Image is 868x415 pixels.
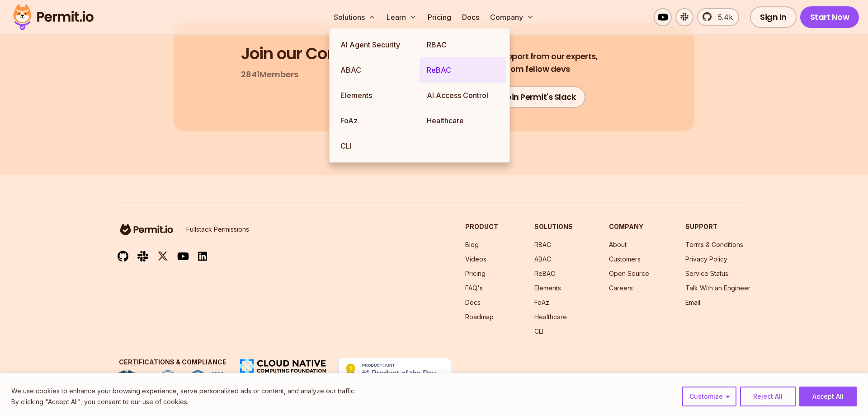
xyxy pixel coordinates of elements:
img: youtube [177,251,189,261]
a: ABAC [333,57,420,83]
button: Accept All [799,387,857,406]
a: Privacy Policy [685,255,727,263]
a: Sign In [750,6,797,28]
a: Docs [465,298,481,306]
p: 2841 Members [241,68,298,81]
a: ReBAC [534,270,555,277]
a: Elements [534,284,561,292]
a: About [609,241,627,248]
a: Healthcare [420,108,506,133]
a: Healthcare [534,313,567,321]
p: By clicking "Accept All", you consent to our use of cookies. [11,396,356,407]
button: Customize [682,387,736,406]
h3: Company [609,222,649,231]
img: logo [118,222,175,237]
span: Get support from our experts, [481,50,598,63]
a: Join Permit's Slack [481,86,586,108]
a: Elements [333,83,420,108]
a: CLI [534,327,543,335]
a: Videos [465,255,486,263]
img: linkedin [198,251,207,261]
a: ReBAC [420,57,506,83]
a: Pricing [465,270,486,277]
a: Roadmap [465,313,494,321]
a: Blog [465,241,479,248]
button: Reject All [740,387,796,406]
a: RBAC [420,32,506,57]
a: Talk With an Engineer [685,284,750,292]
h3: Product [465,222,498,231]
a: Customers [609,255,641,263]
button: Solutions [330,8,379,26]
a: Terms & Conditions [685,241,743,248]
h3: Solutions [534,222,573,231]
h3: Certifications & Compliance [118,358,228,367]
img: ISO [158,370,178,387]
img: HIPAA [118,370,147,387]
a: Open Source [609,270,649,277]
a: RBAC [534,241,551,248]
h4: Learn from fellow devs [481,50,598,75]
h3: Support [685,222,750,231]
button: Company [486,8,538,26]
h3: Join our Community [241,45,399,63]
a: FoAz [534,298,549,306]
span: 5.4k [712,12,733,23]
img: github [118,251,128,262]
a: FAQ's [465,284,483,292]
a: ABAC [534,255,551,263]
img: Permit.io - Never build permissions again | Product Hunt [338,358,451,382]
a: Docs [458,8,483,26]
a: AI Agent Security [333,32,420,57]
a: FoAz [333,108,420,133]
a: Pricing [424,8,455,26]
a: 5.4k [697,8,739,26]
img: SOC [189,370,228,387]
p: We use cookies to enhance your browsing experience, serve personalized ads or content, and analyz... [11,386,356,396]
p: Fullstack Permissions [186,225,249,234]
a: AI Access Control [420,83,506,108]
button: Learn [383,8,420,26]
a: Careers [609,284,633,292]
img: twitter [157,251,168,262]
a: Email [685,298,700,306]
a: CLI [333,133,420,159]
a: Service Status [685,270,728,277]
img: Permit logo [9,2,98,33]
img: slack [137,250,148,262]
a: Start Now [800,6,859,28]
